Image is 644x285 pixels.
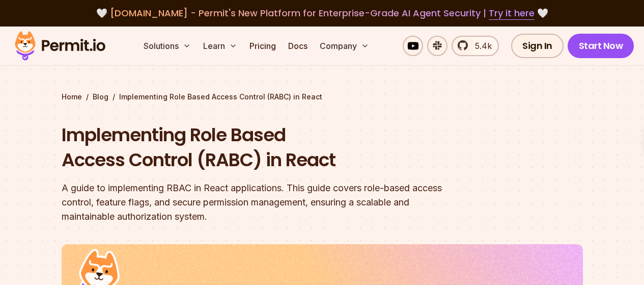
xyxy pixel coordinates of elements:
button: Learn [199,36,241,56]
a: Home [62,92,82,102]
img: Permit logo [10,29,110,63]
span: [DOMAIN_NAME] - Permit's New Platform for Enterprise-Grade AI Agent Security | [110,7,535,19]
a: Docs [284,36,312,56]
a: Try it here [489,7,535,20]
div: 🤍 🤍 [24,6,620,20]
span: 5.4k [469,40,492,52]
div: / / [62,92,583,102]
a: Start Now [568,34,634,58]
a: Sign In [511,34,564,58]
a: Pricing [245,36,280,56]
h1: Implementing Role Based Access Control (RABC) in React [62,122,453,173]
a: Blog [93,92,108,102]
button: Company [316,36,373,56]
button: Solutions [139,36,195,56]
a: 5.4k [452,36,499,56]
div: A guide to implementing RBAC in React applications. This guide covers role-based access control, ... [62,181,453,224]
